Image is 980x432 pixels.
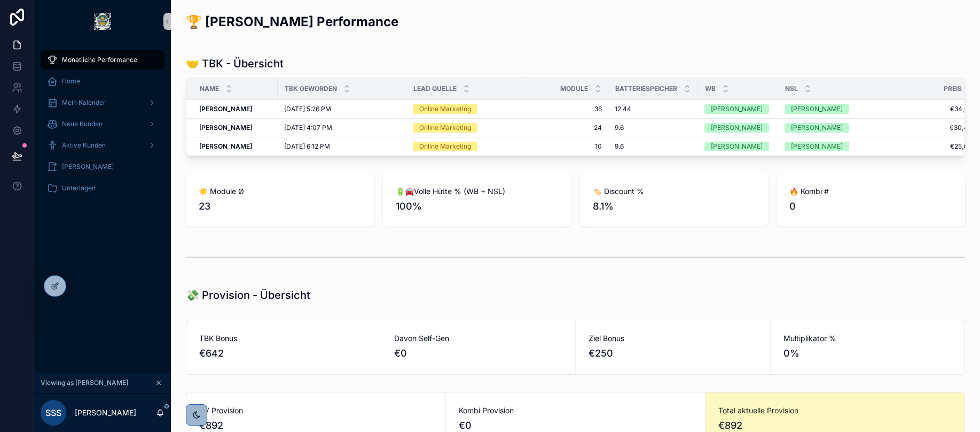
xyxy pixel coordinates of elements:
[718,405,952,416] span: Total aktuelle Provision
[711,123,763,133] div: [PERSON_NAME]
[45,406,61,419] span: SSS
[589,346,757,361] span: €250
[615,142,624,151] span: 9.6
[789,186,952,197] span: 🔥 Kombi #
[284,142,330,151] span: [DATE] 6:12 PM
[785,84,798,93] span: NSL
[615,124,624,132] span: 9.6
[41,157,164,176] a: [PERSON_NAME]
[199,405,433,416] span: PV Provision
[186,13,398,30] h2: 🏆 [PERSON_NAME] Performance
[199,105,252,113] strong: [PERSON_NAME]
[527,124,602,132] span: 24
[615,84,677,93] span: Batteriespeicher
[41,114,164,134] a: Neue Kunden
[593,186,756,197] span: 🏷️ Discount %
[615,105,631,113] span: 12.44
[783,333,952,344] span: Multiplikator %
[789,199,952,214] span: 0
[865,105,976,113] span: €34,620
[199,346,368,361] span: €642
[413,84,457,93] span: Lead Quelle
[944,84,962,93] span: Preis
[711,104,763,114] div: [PERSON_NAME]
[783,346,952,361] span: 0%
[560,84,588,93] span: Module
[62,98,106,107] span: Mein Kalender
[41,179,164,198] a: Unterlagen
[94,13,111,30] img: App logo
[419,142,471,151] div: Online Marketing
[62,120,103,128] span: Neue Kunden
[200,84,219,93] span: Name
[41,72,164,91] a: Home
[589,333,757,344] span: Ziel Bonus
[41,379,128,387] span: Viewing as [PERSON_NAME]
[394,346,563,361] span: €0
[199,142,252,150] strong: [PERSON_NAME]
[711,142,763,151] div: [PERSON_NAME]
[62,141,106,150] span: Aktive Kunden
[284,124,332,132] span: [DATE] 4:07 PM
[41,50,164,70] a: Monatliche Performance
[394,333,563,344] span: Davon Self-Gen
[865,124,976,132] span: €30,420
[199,199,362,214] span: 23
[186,288,310,303] h1: 💸 Provision - Übersicht
[419,123,471,133] div: Online Marketing
[705,84,716,93] span: WB
[285,84,337,93] span: TBK geworden
[527,105,602,113] span: 36
[284,105,331,113] span: [DATE] 5:26 PM
[396,199,559,214] span: 100%
[419,104,471,114] div: Online Marketing
[62,184,96,192] span: Unterlagen
[75,407,136,418] p: [PERSON_NAME]
[186,56,284,71] h1: 🤝 TBK - Übersicht
[34,43,171,212] div: scrollable content
[41,136,164,155] a: Aktive Kunden
[791,104,843,114] div: [PERSON_NAME]
[199,124,252,132] strong: [PERSON_NAME]
[865,142,976,151] span: €25,600
[593,199,756,214] span: 8.1%
[62,56,137,64] span: Monatliche Performance
[199,186,362,197] span: ☀️ Module Ø
[41,93,164,112] a: Mein Kalender
[791,123,843,133] div: [PERSON_NAME]
[62,77,80,86] span: Home
[459,405,692,416] span: Kombi Provision
[527,142,602,151] span: 10
[791,142,843,151] div: [PERSON_NAME]
[199,333,368,344] span: TBK Bonus
[62,163,114,171] span: [PERSON_NAME]
[396,186,559,197] span: 🔋🚘Volle Hütte % (WB + NSL)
